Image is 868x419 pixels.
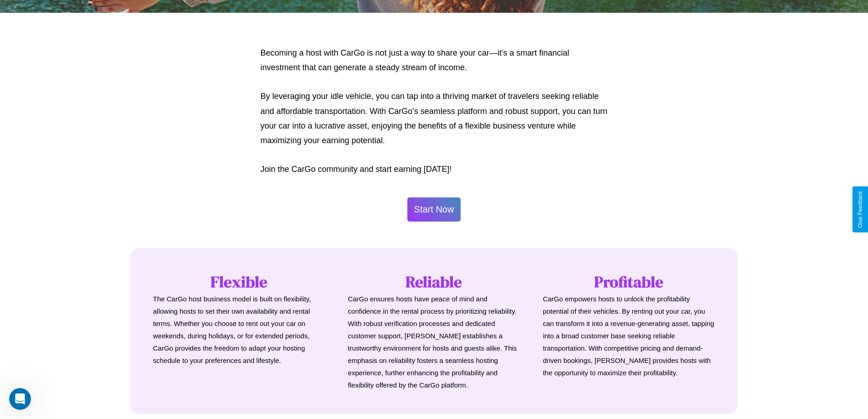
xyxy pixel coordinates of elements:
h1: Profitable [543,271,715,293]
h1: Flexible [153,271,325,293]
p: Join the CarGo community and start earning [DATE]! [261,162,608,176]
p: CarGo empowers hosts to unlock the profitability potential of their vehicles. By renting out your... [543,293,715,379]
div: Give Feedback [857,191,863,228]
p: Becoming a host with CarGo is not just a way to share your car—it's a smart financial investment ... [261,46,608,75]
h1: Reliable [348,271,520,293]
iframe: Intercom live chat [9,388,31,410]
p: The CarGo host business model is built on flexibility, allowing hosts to set their own availabili... [153,293,325,367]
button: Start Now [407,197,461,222]
p: CarGo ensures hosts have peace of mind and confidence in the rental process by prioritizing relia... [348,293,520,391]
p: By leveraging your idle vehicle, you can tap into a thriving market of travelers seeking reliable... [261,89,608,148]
